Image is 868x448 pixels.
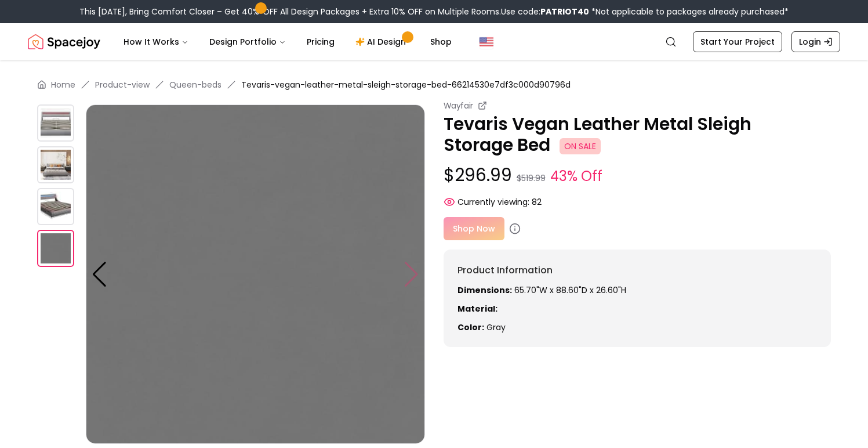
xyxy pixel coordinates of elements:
[457,284,818,296] p: 65.70"W x 88.60"D x 26.60"H
[532,196,542,208] span: 82
[37,230,74,267] img: https://storage.googleapis.com/spacejoy-main/assets/66214530e7df3c000d90796d/product_3_pdkjo6dck51
[241,79,571,91] span: Tevaris-vegan-leather-metal-sleigh-storage-bed-66214530e7df3c000d90796d
[791,31,840,52] a: Login
[540,6,589,17] b: PATRIOT40
[37,146,74,183] img: https://storage.googleapis.com/spacejoy-main/assets/66214530e7df3c000d90796d/product_1_1o0lf1dlno1h
[457,321,484,333] strong: Color:
[28,30,100,53] img: Spacejoy Logo
[421,30,461,53] a: Shop
[28,23,840,60] nav: Global
[200,30,295,53] button: Design Portfolio
[444,165,831,187] p: $296.99
[480,35,493,49] img: United States
[51,79,75,91] a: Home
[37,188,74,225] img: https://storage.googleapis.com/spacejoy-main/assets/66214530e7df3c000d90796d/product_2_n20aofdg8op
[86,104,425,444] img: https://storage.googleapis.com/spacejoy-main/assets/66214530e7df3c000d90796d/product_3_pdkjo6dck51
[37,79,831,91] nav: breadcrumb
[457,303,497,315] strong: Material:
[444,100,474,111] small: Wayfair
[550,166,602,187] small: 43% Off
[501,6,589,17] span: Use code:
[297,30,344,53] a: Pricing
[28,30,100,53] a: Spacejoy
[457,284,512,296] strong: Dimensions:
[114,30,198,53] button: How It Works
[457,196,529,208] span: Currently viewing:
[693,31,782,52] a: Start Your Project
[79,6,789,17] div: This [DATE], Bring Comfort Closer – Get 40% OFF All Design Packages + Extra 10% OFF on Multiple R...
[517,172,546,184] small: $519.99
[114,30,461,53] nav: Main
[457,263,818,277] h6: Product Information
[560,138,601,154] span: ON SALE
[95,79,150,91] a: Product-view
[486,321,506,333] span: gray
[169,79,221,91] a: Queen-beds
[37,104,74,142] img: https://storage.googleapis.com/spacejoy-main/assets/66214530e7df3c000d90796d/product_0_1f1p7aidiho5b
[589,6,789,17] span: *Not applicable to packages already purchased*
[346,30,419,53] a: AI Design
[444,114,831,156] p: Tevaris Vegan Leather Metal Sleigh Storage Bed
